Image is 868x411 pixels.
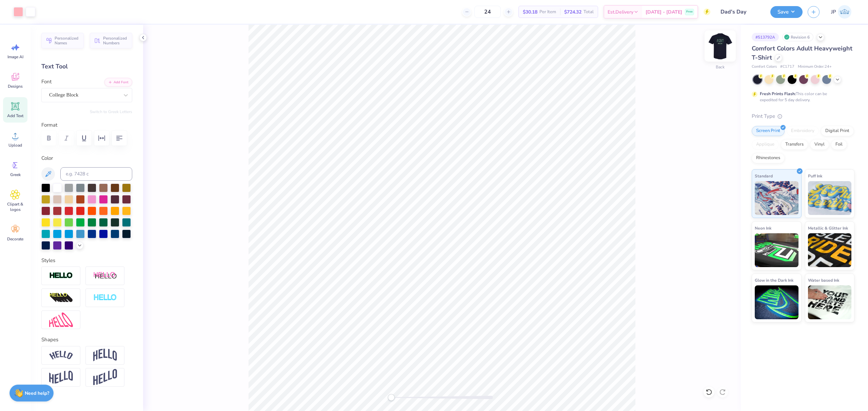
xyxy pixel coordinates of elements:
[808,285,852,319] img: Water based Ink
[60,167,132,181] input: e.g. 7428 c
[752,33,779,41] div: # 513792A
[828,5,854,19] a: JP
[41,78,52,86] label: Font
[787,126,819,136] div: Embroidery
[93,349,117,362] img: Arch
[8,84,23,89] span: Designs
[8,143,22,148] span: Upload
[25,390,49,396] strong: Need help?
[41,121,132,129] label: Format
[752,139,779,150] div: Applique
[104,78,132,87] button: Add Font
[752,153,785,163] div: Rhinestones
[755,181,798,215] img: Standard
[474,6,501,18] input: – –
[49,371,73,384] img: Flag
[810,139,829,150] div: Vinyl
[760,91,796,96] strong: Fresh Prints Flash:
[7,113,23,118] span: Add Text
[798,64,832,70] span: Minimum Order: 24 +
[831,8,836,16] span: JP
[715,5,765,19] input: Untitled Design
[808,172,822,179] span: Puff Ink
[755,172,773,179] span: Standard
[781,139,808,150] div: Transfers
[608,8,633,16] span: Est. Delivery
[103,36,128,45] span: Personalized Numbers
[49,272,73,280] img: Stroke
[41,336,58,344] label: Shapes
[539,8,556,16] span: Per Item
[49,351,73,360] img: Arc
[41,257,55,264] label: Styles
[686,9,693,14] span: Free
[584,8,594,16] span: Total
[90,33,132,48] button: Personalized Numbers
[93,272,117,280] img: Shadow
[707,33,734,60] img: Back
[646,8,682,16] span: [DATE] - [DATE]
[93,369,117,386] img: Rise
[838,5,851,19] img: John Paul Torres
[90,109,132,114] button: Switch to Greek Letters
[7,54,23,60] span: Image AI
[755,285,798,319] img: Glow in the Dark Ink
[755,224,771,232] span: Neon Ink
[10,172,21,177] span: Greek
[755,277,793,284] span: Glow in the Dark Ink
[760,91,843,103] div: This color can be expedited for 5 day delivery.
[752,126,785,136] div: Screen Print
[808,233,852,267] img: Metallic & Glitter Ink
[752,44,852,62] span: Comfort Colors Adult Heavyweight T-Shirt
[831,139,847,150] div: Foil
[55,36,80,45] span: Personalized Names
[41,154,132,162] label: Color
[780,64,794,70] span: # C1717
[41,33,84,48] button: Personalized Names
[49,312,73,327] img: Free Distort
[808,224,848,232] span: Metallic & Glitter Ink
[808,181,852,215] img: Puff Ink
[4,201,26,212] span: Clipart & logos
[41,62,132,71] div: Text Tool
[752,64,777,70] span: Comfort Colors
[7,236,23,242] span: Decorate
[808,277,839,284] span: Water based Ink
[93,294,117,302] img: Negative Space
[564,8,581,16] span: $724.32
[770,6,803,18] button: Save
[755,233,798,267] img: Neon Ink
[782,33,813,41] div: Revision 6
[752,112,854,120] div: Print Type
[49,293,73,303] img: 3D Illusion
[716,64,725,70] div: Back
[388,394,395,401] div: Accessibility label
[821,126,854,136] div: Digital Print
[523,8,537,16] span: $30.18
